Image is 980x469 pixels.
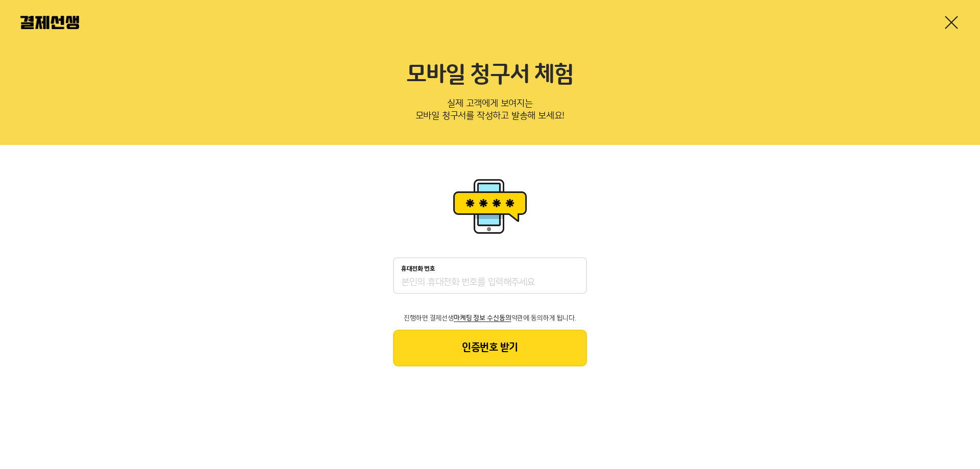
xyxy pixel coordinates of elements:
[20,16,79,29] img: 결제선생
[454,314,511,322] span: 마케팅 정보 수신동의
[401,277,579,289] input: 휴대전화 번호
[20,95,960,129] p: 실제 고객에게 보여지는 모바일 청구서를 작성하고 발송해 보세요!
[393,314,587,322] p: 진행하면 결제선생 약관에 동의하게 됩니다.
[393,330,587,366] button: 인증번호 받기
[449,176,531,237] img: 휴대폰인증 이미지
[20,61,960,89] h2: 모바일 청구서 체험
[401,265,435,273] p: 휴대전화 번호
